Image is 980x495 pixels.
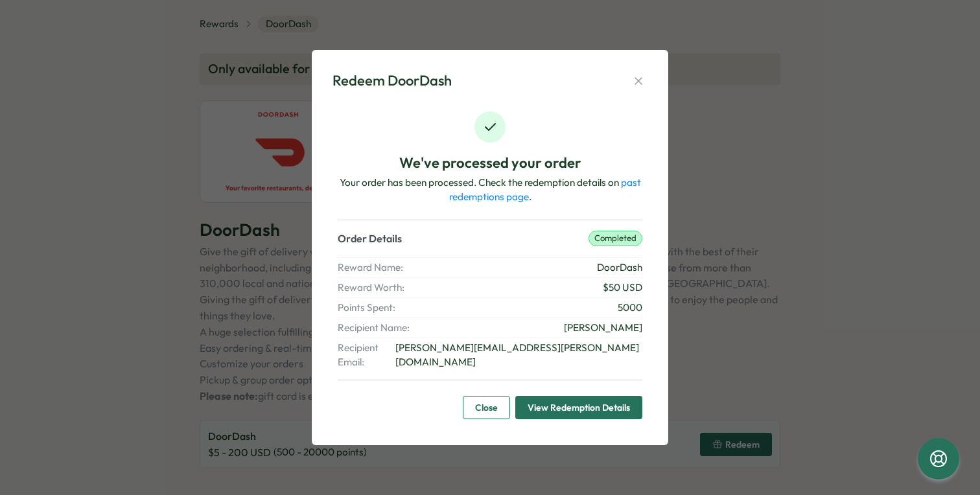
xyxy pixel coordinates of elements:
[589,231,642,246] p: completed
[399,153,581,173] p: We've processed your order
[618,301,642,315] span: 5000
[332,71,452,91] div: Redeem DoorDash
[449,176,641,203] a: past redemptions page
[395,341,642,369] span: [PERSON_NAME][EMAIL_ADDRESS][PERSON_NAME][DOMAIN_NAME]
[515,396,642,419] button: View Redemption Details
[564,321,642,335] span: [PERSON_NAME]
[338,321,410,335] span: Recipient Name:
[338,260,410,275] span: Reward Name:
[528,397,630,419] span: View Redemption Details
[463,396,510,419] button: Close
[338,281,410,295] span: Reward Worth:
[597,260,642,275] span: DoorDash
[603,281,642,295] span: $ 50 USD
[338,341,393,369] span: Recipient Email:
[338,231,402,247] p: Order Details
[475,397,498,419] span: Close
[338,301,410,315] span: Points Spent:
[338,176,642,204] p: Your order has been processed. Check the redemption details on .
